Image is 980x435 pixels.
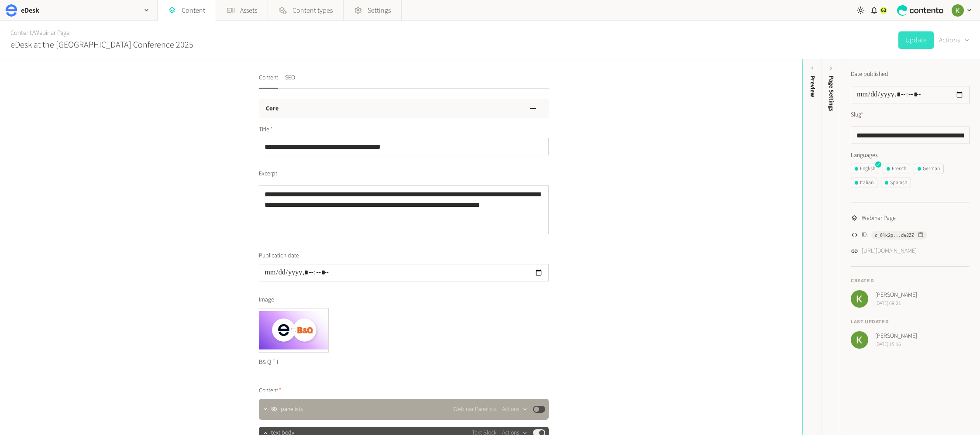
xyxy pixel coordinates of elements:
button: Actions [502,404,528,414]
div: B& Q F I [259,353,329,372]
div: Italian [855,179,873,187]
h4: Created [851,277,970,285]
span: / [32,28,34,38]
button: French [883,164,910,174]
span: panelists [281,405,303,414]
button: Italian [851,178,877,188]
label: Slug [851,110,863,120]
img: eDesk [5,4,17,17]
span: Image [259,295,274,305]
a: Content [10,28,32,38]
h2: eDesk [21,5,39,16]
label: Languages [851,151,970,160]
div: English [855,165,875,173]
img: Keelin Terry [952,4,964,17]
span: Content [259,386,282,395]
a: [URL][DOMAIN_NAME] [862,247,917,256]
div: Spanish [885,179,907,187]
div: French [887,165,906,173]
label: Date published [851,70,888,79]
span: ID: [862,230,868,240]
img: Keelin Terry [851,331,868,349]
h2: eDesk at the [GEOGRAPHIC_DATA] Conference 2025 [10,38,193,51]
span: Settings [368,5,391,16]
span: Excerpt [259,169,277,178]
h3: Core [266,104,279,113]
button: Actions [939,31,970,49]
button: German [914,164,944,174]
button: Spanish [881,178,911,188]
img: Keelin Terry [851,290,868,308]
h4: Last updated [851,318,970,326]
span: [PERSON_NAME] [875,291,917,300]
button: English [851,164,879,174]
span: [DATE] 15:16 [875,341,917,349]
button: Update [898,31,934,49]
span: [DATE] 09:21 [875,300,917,308]
button: c_01k2p...dW2ZZ [871,231,927,240]
a: Webinar Page [34,28,69,38]
span: Webinar Panelists [453,405,497,414]
span: Title [259,125,273,134]
div: Preview [808,75,817,97]
span: Page Settings [827,75,836,111]
span: c_01k2p...dW2ZZ [875,231,914,239]
div: German [918,165,940,173]
img: B& Q F I [259,308,328,352]
span: 63 [881,7,886,14]
span: Content types [292,5,333,16]
span: Webinar Page [862,214,896,223]
button: SEO [285,73,295,89]
span: [PERSON_NAME] [875,332,917,341]
button: Content [259,73,278,89]
span: Publication date [259,251,299,260]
